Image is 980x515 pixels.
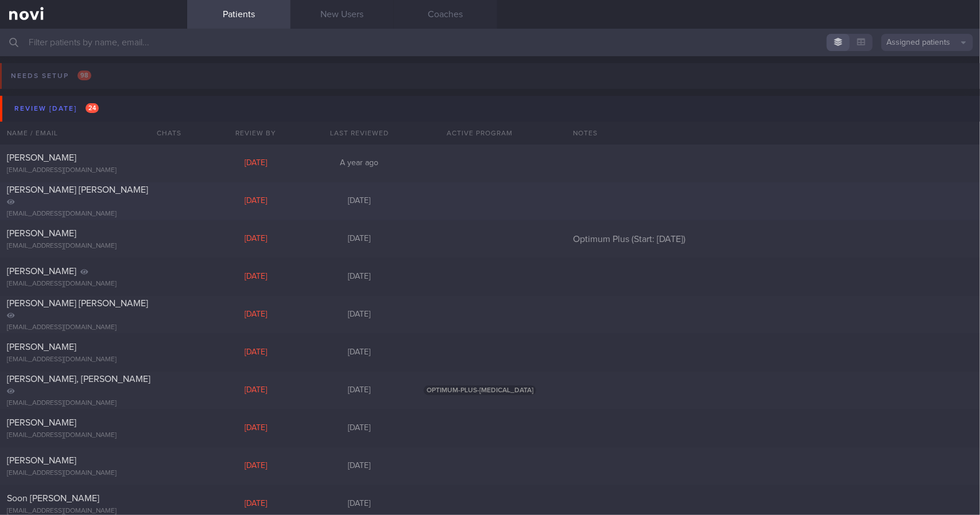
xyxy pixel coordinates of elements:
[204,234,308,244] div: [DATE]
[308,385,411,396] div: [DATE]
[8,68,94,84] div: Needs setup
[308,461,411,471] div: [DATE]
[7,166,180,175] div: [EMAIL_ADDRESS][DOMAIN_NAME]
[308,499,411,509] div: [DATE]
[7,342,76,352] span: [PERSON_NAME]
[7,399,180,408] div: [EMAIL_ADDRESS][DOMAIN_NAME]
[7,431,180,440] div: [EMAIL_ADDRESS][DOMAIN_NAME]
[204,158,308,169] div: [DATE]
[7,153,76,162] span: [PERSON_NAME]
[7,374,150,384] span: [PERSON_NAME], [PERSON_NAME]
[7,494,99,503] span: Soon [PERSON_NAME]
[566,233,980,245] div: Optimum Plus (Start: [DATE])
[308,310,411,320] div: [DATE]
[204,196,308,206] div: [DATE]
[7,210,180,219] div: [EMAIL_ADDRESS][DOMAIN_NAME]
[7,280,180,288] div: [EMAIL_ADDRESS][DOMAIN_NAME]
[308,122,411,145] div: Last Reviewed
[308,234,411,244] div: [DATE]
[7,242,180,251] div: [EMAIL_ADDRESS][DOMAIN_NAME]
[7,299,148,308] span: [PERSON_NAME] [PERSON_NAME]
[308,272,411,282] div: [DATE]
[78,71,91,80] span: 98
[204,272,308,282] div: [DATE]
[204,461,308,471] div: [DATE]
[566,122,980,145] div: Notes
[308,158,411,169] div: A year ago
[204,122,308,145] div: Review By
[308,423,411,434] div: [DATE]
[7,456,76,465] span: [PERSON_NAME]
[204,348,308,358] div: [DATE]
[308,348,411,358] div: [DATE]
[11,101,102,116] div: Review [DATE]
[308,196,411,206] div: [DATE]
[7,185,148,194] span: [PERSON_NAME] [PERSON_NAME]
[204,385,308,396] div: [DATE]
[204,310,308,320] div: [DATE]
[204,423,308,434] div: [DATE]
[7,356,180,364] div: [EMAIL_ADDRESS][DOMAIN_NAME]
[7,323,180,332] div: [EMAIL_ADDRESS][DOMAIN_NAME]
[204,499,308,509] div: [DATE]
[424,385,536,395] span: OPTIMUM-PLUS-[MEDICAL_DATA]
[141,122,187,145] div: Chats
[7,469,180,478] div: [EMAIL_ADDRESS][DOMAIN_NAME]
[7,267,76,276] span: [PERSON_NAME]
[881,34,973,51] button: Assigned patients
[7,229,76,238] span: [PERSON_NAME]
[411,122,549,145] div: Active Program
[7,418,76,427] span: [PERSON_NAME]
[86,103,99,113] span: 24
